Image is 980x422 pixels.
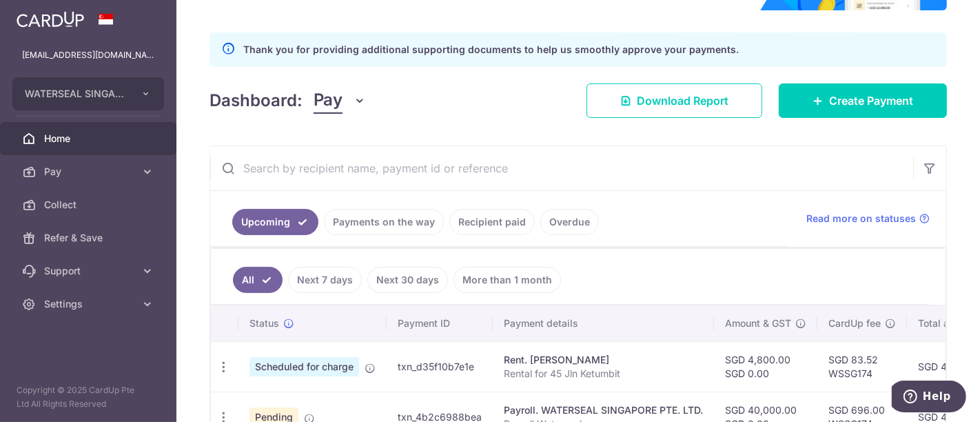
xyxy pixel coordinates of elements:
span: Create Payment [829,92,913,109]
span: Home [44,132,135,145]
a: Overdue [540,209,599,235]
th: Payment ID [387,305,493,341]
span: Read more on statuses [806,212,916,225]
div: Rent. [PERSON_NAME] [504,353,703,367]
a: More than 1 month [453,267,561,293]
a: Create Payment [779,83,947,118]
span: Pay [44,165,135,179]
a: Payments on the way [324,209,444,235]
span: Support [44,264,135,278]
td: SGD 83.52 WSSG174 [817,341,907,392]
img: CardUp [17,11,84,28]
span: WATERSEAL SINGAPORE PTE. LTD. [25,87,127,101]
span: Scheduled for charge [249,357,359,376]
span: Settings [44,297,135,311]
h4: Dashboard: [210,88,303,113]
button: WATERSEAL SINGAPORE PTE. LTD. [12,77,164,110]
a: Upcoming [232,209,318,235]
span: Collect [44,198,135,212]
button: Pay [314,88,367,114]
span: Refer & Save [44,231,135,245]
div: Payroll. WATERSEAL SINGAPORE PTE. LTD. [504,403,703,417]
a: Next 7 days [288,267,362,293]
span: Download Report [637,92,728,109]
span: CardUp fee [828,316,881,330]
a: All [233,267,283,293]
p: [EMAIL_ADDRESS][DOMAIN_NAME] [22,48,154,62]
th: Payment details [493,305,714,341]
td: SGD 4,800.00 SGD 0.00 [714,341,817,392]
input: Search by recipient name, payment id or reference [210,146,913,190]
iframe: Opens a widget where you can find more information [892,381,966,415]
p: Thank you for providing additional supporting documents to help us smoothly approve your payments. [243,41,739,58]
span: Pay [314,88,343,114]
a: Read more on statuses [806,212,930,225]
a: Download Report [586,83,762,118]
td: txn_d35f10b7e1e [387,341,493,392]
p: Rental for 45 Jln Ketumbit [504,367,703,381]
span: Status [249,316,279,330]
span: Amount & GST [725,316,791,330]
a: Recipient paid [449,209,535,235]
span: Total amt. [918,316,963,330]
a: Next 30 days [367,267,448,293]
